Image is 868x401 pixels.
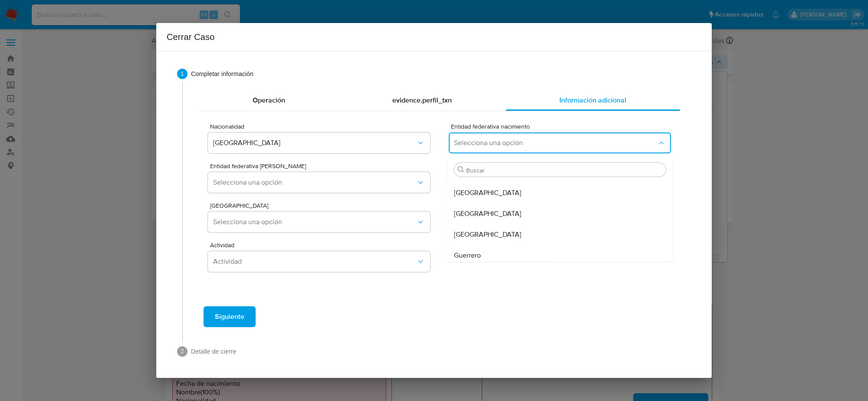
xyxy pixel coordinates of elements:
span: Selecciona una opción [213,218,416,226]
span: Nacionalidad [210,123,432,129]
span: Selecciona una opción [213,178,416,187]
span: Entidad federativa [PERSON_NAME] [210,163,432,169]
button: Selecciona una opción [208,212,430,232]
span: Actividad [213,257,416,266]
button: Siguiente [204,306,256,327]
button: Selecciona una opción [208,172,430,193]
span: [GEOGRAPHIC_DATA] [213,139,416,147]
span: Operación [253,95,285,105]
span: [GEOGRAPHIC_DATA] [454,209,521,218]
input: Buscar [466,166,662,174]
span: Actividad [210,242,432,248]
h2: Cerrar Caso [167,30,701,44]
ul: Entidad federativa nacimiento [447,179,673,262]
div: complementary-information [199,90,680,111]
text: 1 [181,71,184,77]
button: Selecciona una opción [449,133,671,153]
text: 2 [181,348,184,355]
span: Completar información [191,70,691,78]
button: [GEOGRAPHIC_DATA] [208,133,430,153]
button: Actividad [208,251,430,272]
span: Información adicional [559,95,626,105]
span: Entidad federativa nacimiento [451,123,673,129]
span: Detalle de cierre [191,347,691,356]
span: [GEOGRAPHIC_DATA] [454,230,521,239]
span: [GEOGRAPHIC_DATA] [210,202,432,209]
span: Guerrero [454,251,481,260]
span: Siguiente [215,307,244,326]
span: [GEOGRAPHIC_DATA] [454,189,521,197]
span: Selecciona una opción [454,139,657,147]
span: evidence.perfil_txn [392,95,452,105]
